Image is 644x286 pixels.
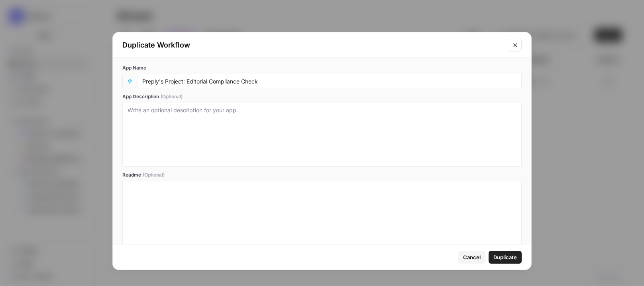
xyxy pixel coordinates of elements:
span: (Optional) [161,93,183,100]
span: (Optional) [143,171,165,179]
button: Close modal [509,39,522,52]
label: App Description [122,93,522,100]
label: App Name [122,64,522,71]
label: Readme [122,171,522,179]
span: Cancel [463,253,481,261]
span: Duplicate [493,253,517,261]
div: Duplicate Workflow [122,40,504,51]
input: Untitled [142,77,516,85]
button: Cancel [458,251,485,264]
button: Duplicate [489,251,522,264]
